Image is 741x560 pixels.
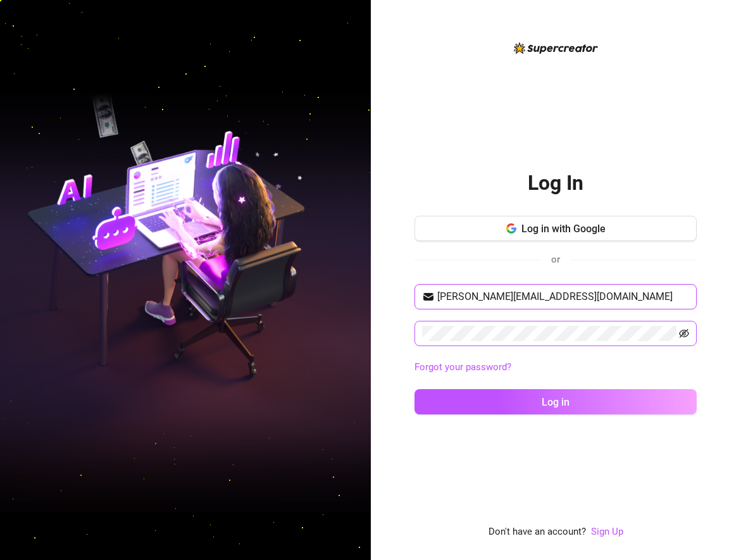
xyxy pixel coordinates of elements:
a: Sign Up [591,525,623,540]
span: Log in with Google [521,223,606,235]
input: Your email [437,289,689,304]
img: logo-BBDzfeDw.svg [514,42,598,54]
span: or [551,254,560,265]
a: Forgot your password? [414,360,697,375]
a: Forgot your password? [414,361,511,373]
h2: Log In [528,170,583,196]
button: Log in with Google [414,216,697,241]
a: Sign Up [591,526,623,537]
span: eye-invisible [679,328,689,339]
span: Don't have an account? [489,525,586,540]
span: Log in [542,396,570,408]
button: Log in [414,389,697,414]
